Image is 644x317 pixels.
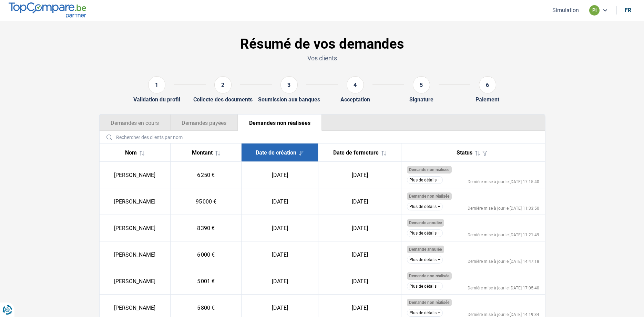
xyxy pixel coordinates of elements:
button: Plus de détails [407,203,443,210]
td: [DATE] [318,215,401,241]
button: Demandes en cours [100,115,170,131]
td: [DATE] [242,241,318,268]
td: [DATE] [318,268,401,295]
div: 4 [347,76,364,93]
span: Date de fermeture [333,149,379,156]
div: 6 [479,76,496,93]
span: Demande annulée [409,247,442,252]
div: Dernière mise à jour le [DATE] 11:33:50 [468,206,539,210]
span: Demande non réalisée [409,300,449,305]
td: [PERSON_NAME] [100,215,171,241]
div: 1 [148,76,165,93]
td: [PERSON_NAME] [100,188,171,215]
td: 6 000 € [171,241,242,268]
span: Demande annulée [409,220,442,225]
div: Soumission aux banques [258,96,320,103]
td: [PERSON_NAME] [100,162,171,188]
button: Plus de détails [407,256,443,264]
td: [DATE] [318,241,401,268]
td: [DATE] [242,268,318,295]
span: Date de création [256,149,296,156]
button: Demandes payées [170,115,238,131]
div: Signature [409,96,433,103]
img: TopCompare.be [9,2,86,18]
button: Simulation [550,7,581,14]
span: Montant [192,149,213,156]
div: Collecte des documents [193,96,253,103]
td: [DATE] [318,162,401,188]
span: Nom [125,149,137,156]
td: [PERSON_NAME] [100,241,171,268]
div: Validation du profil [133,96,180,103]
td: 5 001 € [171,268,242,295]
button: Plus de détails [407,309,443,317]
span: Demande non réalisée [409,274,449,278]
span: Demande non réalisée [409,167,449,172]
td: [DATE] [242,215,318,241]
div: Dernière mise à jour le [DATE] 14:47:18 [468,259,539,264]
h1: Résumé de vos demandes [99,36,545,52]
div: Dernière mise à jour le [DATE] 17:05:40 [468,286,539,290]
div: 2 [214,76,232,93]
td: 95 000 € [171,188,242,215]
td: [DATE] [318,188,401,215]
td: [DATE] [242,162,318,188]
div: Dernière mise à jour le [DATE] 11:21:49 [468,233,539,237]
input: Rechercher des clients par nom [102,131,542,143]
div: Acceptation [340,96,370,103]
td: [PERSON_NAME] [100,268,171,295]
div: 5 [413,76,430,93]
button: Demandes non réalisées [238,115,322,131]
div: Paiement [476,96,499,103]
div: 3 [280,76,298,93]
span: Status [457,149,472,156]
div: pi [589,5,600,16]
div: Dernière mise à jour le [DATE] 17:15:40 [468,180,539,184]
td: 8 390 € [171,215,242,241]
button: Plus de détails [407,283,443,290]
button: Plus de détails [407,229,443,237]
td: [DATE] [242,188,318,215]
td: 6 250 € [171,162,242,188]
div: Dernière mise à jour le [DATE] 14:19:34 [468,313,539,317]
div: fr [625,7,631,13]
p: Vos clients [99,54,545,62]
button: Plus de détails [407,176,443,184]
span: Demande non réalisée [409,194,449,199]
